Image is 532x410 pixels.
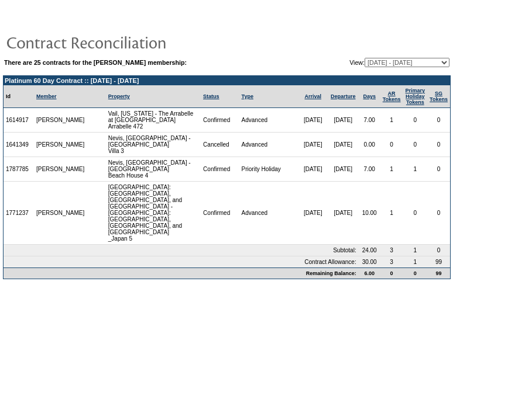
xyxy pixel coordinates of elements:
[201,133,239,157] td: Cancelled
[298,157,328,182] td: [DATE]
[359,157,380,182] td: 7.00
[34,157,87,182] td: [PERSON_NAME]
[359,245,380,256] td: 24.00
[34,182,87,245] td: [PERSON_NAME]
[380,256,403,267] td: 3
[298,133,328,157] td: [DATE]
[427,256,450,267] td: 99
[34,133,87,157] td: [PERSON_NAME]
[380,133,403,157] td: 0
[403,157,428,182] td: 1
[239,108,298,133] td: Advanced
[36,93,57,99] a: Member
[106,133,201,157] td: Nevis, [GEOGRAPHIC_DATA] - [GEOGRAPHIC_DATA] Villa 3
[201,182,239,245] td: Confirmed
[359,108,380,133] td: 7.00
[427,182,450,245] td: 0
[6,30,240,54] img: pgTtlContractReconciliation.gif
[427,133,450,157] td: 0
[242,93,253,99] a: Type
[201,108,239,133] td: Confirmed
[4,267,359,279] td: Remaining Balance:
[359,133,380,157] td: 0.00
[328,182,359,245] td: [DATE]
[427,245,450,256] td: 0
[4,108,34,133] td: 1614917
[359,182,380,245] td: 10.00
[239,157,298,182] td: Priority Holiday
[4,157,34,182] td: 1787785
[4,76,450,85] td: Platinum 60 Day Contract :: [DATE] - [DATE]
[203,93,219,99] a: Status
[403,133,428,157] td: 0
[427,267,450,279] td: 99
[106,182,201,245] td: [GEOGRAPHIC_DATA]: [GEOGRAPHIC_DATA], [GEOGRAPHIC_DATA], and [GEOGRAPHIC_DATA] - [GEOGRAPHIC_DATA...
[383,91,401,102] a: ARTokens
[380,108,403,133] td: 1
[403,182,428,245] td: 0
[331,93,356,99] a: Departure
[4,182,34,245] td: 1771237
[363,93,376,99] a: Days
[298,108,328,133] td: [DATE]
[380,182,403,245] td: 1
[328,133,359,157] td: [DATE]
[328,108,359,133] td: [DATE]
[239,133,298,157] td: Advanced
[106,108,201,133] td: Vail, [US_STATE] - The Arrabelle at [GEOGRAPHIC_DATA] Arrabelle 472
[359,256,380,267] td: 30.00
[403,256,428,267] td: 1
[403,267,428,279] td: 0
[427,157,450,182] td: 0
[430,91,448,102] a: SGTokens
[403,245,428,256] td: 1
[406,88,425,105] a: Primary HolidayTokens
[108,93,130,99] a: Property
[4,133,34,157] td: 1641349
[239,182,298,245] td: Advanced
[34,108,87,133] td: [PERSON_NAME]
[106,157,201,182] td: Nevis, [GEOGRAPHIC_DATA] - [GEOGRAPHIC_DATA] Beach House 4
[359,267,380,279] td: 6.00
[427,108,450,133] td: 0
[4,245,359,256] td: Subtotal:
[4,59,187,66] b: There are 25 contracts for the [PERSON_NAME] membership:
[201,157,239,182] td: Confirmed
[298,182,328,245] td: [DATE]
[403,108,428,133] td: 0
[4,256,359,267] td: Contract Allowance:
[380,245,403,256] td: 3
[380,267,403,279] td: 0
[328,157,359,182] td: [DATE]
[4,85,34,108] td: Id
[304,93,321,99] a: Arrival
[292,58,449,67] td: View:
[380,157,403,182] td: 1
